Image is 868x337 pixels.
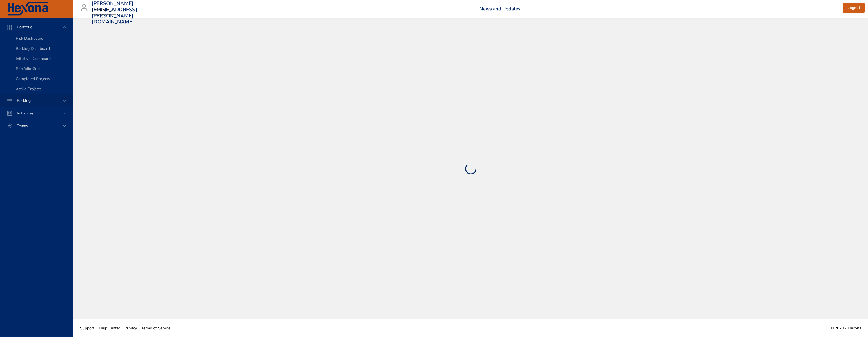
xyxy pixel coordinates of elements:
span: Help Center [99,325,120,331]
a: Privacy [122,322,139,334]
span: © 2020 - Hexona [831,325,861,331]
span: Portfolio [12,24,37,30]
a: Terms of Service [139,322,173,334]
a: Support [78,322,97,334]
button: Logout [843,3,865,13]
span: Initiative Dashboard [16,56,51,61]
span: Risk Dashboard [16,36,43,41]
span: Support [80,325,94,331]
span: Initiatives [12,111,38,116]
span: Teams [12,123,33,129]
h3: [PERSON_NAME][EMAIL_ADDRESS][PERSON_NAME][DOMAIN_NAME] [92,1,137,25]
a: News and Updates [479,6,520,12]
img: Hexona [7,2,49,16]
span: Logout [847,5,860,12]
span: Completed Projects [16,76,50,82]
span: Backlog [12,98,35,103]
span: Active Projects [16,86,42,92]
span: Privacy [124,325,137,331]
span: Terms of Service [141,325,170,331]
span: Backlog Dashboard [16,46,50,51]
span: Portfolio Grid [16,66,40,71]
div: Raintree [92,6,116,15]
a: Help Center [97,322,122,334]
